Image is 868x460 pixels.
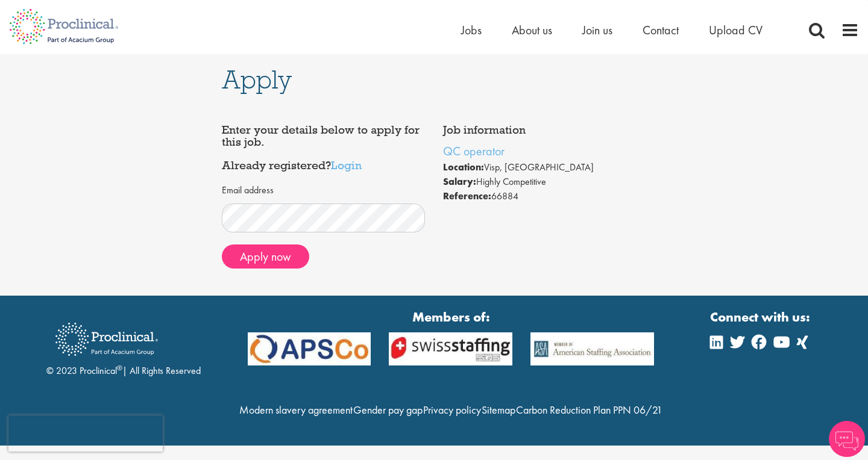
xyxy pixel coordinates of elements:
strong: Members of: [248,308,655,326]
img: APSCo [380,332,521,365]
div: © 2023 Proclinical | All Rights Reserved [46,314,201,378]
a: Modern slavery agreement [239,403,353,417]
iframe: reCAPTCHA [8,415,163,452]
a: Upload CV [709,22,763,38]
img: Proclinical Recruitment [46,314,167,364]
label: Email address [222,184,274,197]
a: QC operator [443,143,505,159]
strong: Reference: [443,190,491,202]
strong: Salary: [443,175,476,188]
a: Sitemap [482,403,515,417]
h4: Enter your details below to apply for this job. Already registered? [222,124,426,172]
a: About us [512,22,552,38]
a: Gender pay gap [353,403,423,417]
button: Apply now [222,244,309,269]
sup: ® [117,363,122,373]
li: Visp, [GEOGRAPHIC_DATA] [443,160,647,175]
a: Join us [582,22,612,38]
a: Jobs [461,22,482,38]
img: APSCo [521,332,663,365]
li: 66884 [443,189,647,204]
strong: Location: [443,161,484,173]
img: APSCo [239,332,380,365]
a: Carbon Reduction Plan PPN 06/21 [516,403,662,417]
strong: Connect with us: [710,308,813,326]
a: Privacy policy [423,403,481,417]
h4: Job information [443,124,647,136]
img: Chatbot [829,421,865,457]
span: Apply [222,63,292,96]
a: Contact [643,22,679,38]
li: Highly Competitive [443,175,647,189]
a: Login [331,158,362,172]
